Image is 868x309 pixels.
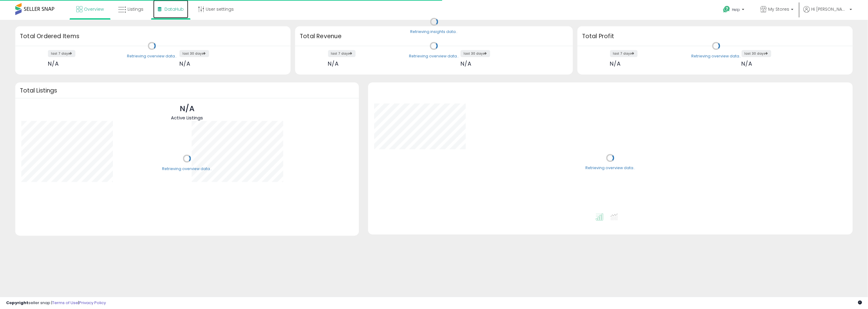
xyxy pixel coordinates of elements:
[128,6,143,12] span: Listings
[691,53,741,59] div: Retrieving overview data..
[165,6,184,12] span: DataHub
[723,5,730,13] i: Get Help
[162,166,212,172] div: Retrieving overview data..
[732,7,740,12] span: Help
[718,1,750,20] a: Help
[811,6,848,12] span: Hi [PERSON_NAME]
[84,6,104,12] span: Overview
[768,6,789,12] span: My Stores
[127,53,177,59] div: Retrieving overview data..
[585,165,635,171] div: Retrieving overview data..
[409,53,459,59] div: Retrieving overview data..
[803,6,852,20] a: Hi [PERSON_NAME]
